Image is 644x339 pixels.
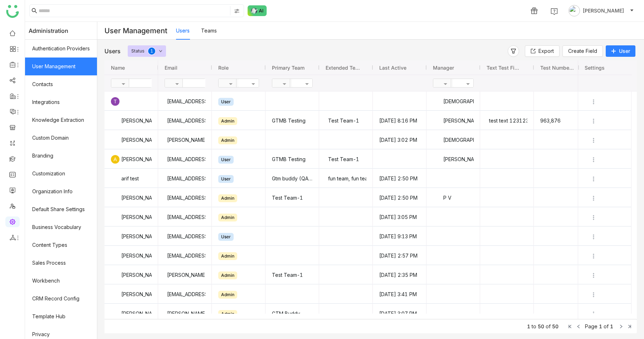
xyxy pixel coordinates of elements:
[590,233,597,240] img: more.svg
[525,45,560,57] button: Export
[25,254,97,272] a: Sales Process
[272,304,313,323] gtmb-cell-renderer: GTM Buddy
[165,130,205,149] div: [PERSON_NAME][EMAIL_ADDRESS]
[165,150,205,169] div: [EMAIL_ADDRESS][DOMAIN_NAME]
[433,111,474,130] div: [PERSON_NAME]
[551,8,558,15] img: help.svg
[165,227,205,246] div: [EMAIL_ADDRESS][DOMAIN_NAME]
[578,111,631,130] div: Press SPACE to select this row.
[272,111,313,130] gtmb-cell-renderer: GTMB Testing
[272,65,304,71] span: Primary Team
[148,48,155,55] nz-badge-sup: 1
[578,304,631,323] div: Press SPACE to select this row.
[433,116,441,125] img: 684a9d79de261c4b36a3e13b
[218,65,229,71] span: Role
[111,188,152,207] div: [PERSON_NAME]
[165,169,205,188] div: [EMAIL_ADDRESS][DOMAIN_NAME]
[585,323,597,329] span: Page
[111,111,152,130] div: [PERSON_NAME]
[433,194,441,202] img: 68514051512bef77ea259416
[379,246,420,265] gtmb-cell-renderer: [DATE] 2:57 PM
[379,227,420,246] gtmb-cell-renderer: [DATE] 9:13 PM
[326,169,366,188] div: fun team, fun team 2
[590,310,597,318] img: more.svg
[619,48,630,55] span: User
[25,147,97,165] a: Branding
[218,175,234,183] div: User
[111,285,152,304] div: [PERSON_NAME]
[583,7,624,15] span: [PERSON_NAME]
[590,253,597,260] img: more.svg
[165,111,205,130] div: [EMAIL_ADDRESS][DOMAIN_NAME]
[546,323,551,329] span: of
[218,98,234,106] div: User
[487,65,522,71] span: Text test field
[25,75,97,93] a: Contacts
[527,323,530,329] span: 1
[104,48,121,55] div: Users
[111,174,119,183] img: 684abccfde261c4b36a4c026
[578,265,631,284] div: Press SPACE to select this row.
[599,323,602,329] span: 1
[379,265,420,284] gtmb-cell-renderer: [DATE] 2:35 PM
[578,246,631,265] div: Press SPACE to select this row.
[111,136,119,144] img: 684a9b57de261c4b36a3d29f
[590,118,597,125] img: more.svg
[25,40,97,58] a: Authentication Providers
[540,65,575,71] span: Test Number field
[590,291,597,298] img: more.svg
[590,98,597,105] img: more.svg
[578,207,631,226] div: Press SPACE to select this row.
[165,188,205,207] div: [EMAIL_ADDRESS]
[433,65,454,71] span: Manager
[218,194,237,202] div: Admin
[433,188,474,207] div: P V
[578,284,631,304] div: Press SPACE to select this row.
[218,233,234,241] div: User
[218,310,237,318] div: Admin
[104,149,158,169] div: Press SPACE to select this row.
[25,183,97,200] a: Organization Info
[165,265,205,284] div: [PERSON_NAME][EMAIL_ADDRESS]
[590,156,597,163] img: more.svg
[218,214,237,221] div: Admin
[326,111,366,130] div: Test Team-1
[111,130,152,149] div: [PERSON_NAME] [PERSON_NAME]
[590,175,597,183] img: more.svg
[379,111,420,130] gtmb-cell-renderer: [DATE] 8:16 PM
[176,28,190,34] a: Users
[568,47,597,55] span: Create Field
[218,291,237,299] div: Admin
[379,188,420,207] gtmb-cell-renderer: [DATE] 2:50 PM
[272,265,313,284] gtmb-cell-renderer: Test Team-1
[578,226,631,246] div: Press SPACE to select this row.
[379,285,420,304] gtmb-cell-renderer: [DATE] 3:41 PM
[165,304,205,323] div: [PERSON_NAME][EMAIL_ADDRESS]
[25,308,97,325] a: Template Hub
[433,150,474,169] div: [PERSON_NAME]
[111,271,119,279] img: 684a9845de261c4b36a3b50d
[606,45,635,57] button: User
[590,137,597,144] img: more.svg
[272,169,313,188] gtmb-cell-renderer: Gtm buddy (QA Team)
[111,208,152,226] div: [PERSON_NAME]
[111,150,152,169] div: [PERSON_NAME]
[165,208,205,226] div: [EMAIL_ADDRESS]
[97,22,176,40] div: User Management
[433,130,474,149] div: [DEMOGRAPHIC_DATA][PERSON_NAME]
[104,91,158,111] div: Press SPACE to select this row.
[487,111,527,130] div: test text 123123
[25,236,97,254] a: Content Types
[104,265,158,284] div: Press SPACE to select this row.
[218,156,234,164] div: User
[433,136,441,144] img: 684a9b06de261c4b36a3cf65
[379,65,406,71] span: Last active
[538,47,554,55] span: Export
[25,58,97,75] a: User Management
[111,155,119,164] div: A
[272,188,313,207] gtmb-cell-renderer: Test Team-1
[111,194,119,202] img: 684a9aedde261c4b36a3ced9
[25,272,97,290] a: Workbench
[218,117,237,125] div: Admin
[218,271,237,279] div: Admin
